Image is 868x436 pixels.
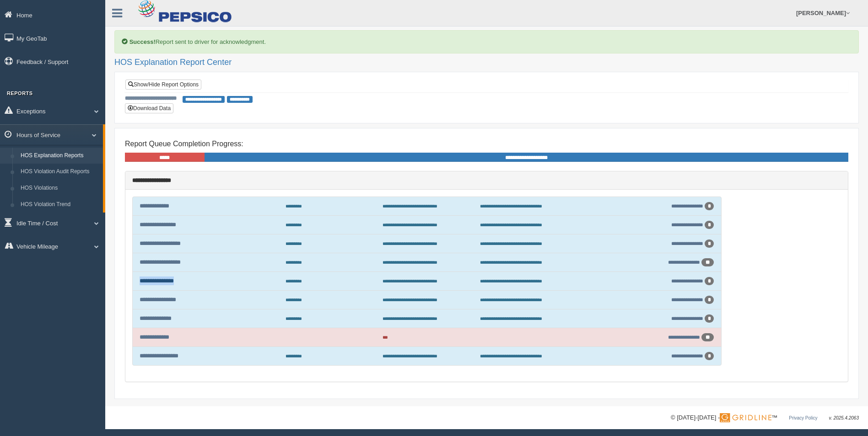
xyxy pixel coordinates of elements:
a: HOS Violation Audit Reports [16,164,103,180]
a: HOS Violation Trend [16,197,103,213]
div: © [DATE]-[DATE] - ™ [671,413,859,423]
a: HOS Explanation Reports [16,148,103,164]
b: Success! [129,38,156,45]
h2: HOS Explanation Report Center [114,58,859,67]
a: Show/Hide Report Options [125,80,201,90]
div: Report sent to driver for acknowledgment. [114,30,859,53]
h4: Report Queue Completion Progress: [125,140,848,148]
img: Gridline [720,413,771,422]
span: v. 2025.4.2063 [829,415,859,420]
a: Privacy Policy [789,415,817,420]
a: HOS Violations [16,180,103,197]
button: Download Data [125,103,173,113]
